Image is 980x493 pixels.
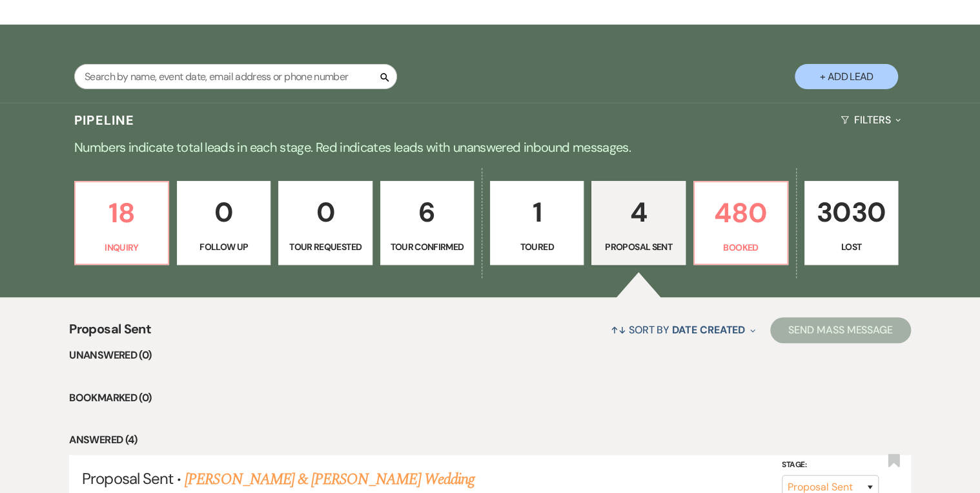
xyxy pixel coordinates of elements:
a: 1Toured [490,181,584,265]
button: Send Mass Message [770,317,911,343]
a: 6Tour Confirmed [380,181,474,265]
p: Follow Up [185,240,262,254]
p: 1 [498,191,575,234]
li: Unanswered (0) [69,347,910,364]
p: 0 [287,191,363,234]
p: Lost [813,240,890,254]
span: Proposal Sent [69,319,151,347]
p: Tour Confirmed [389,240,465,254]
input: Search by name, event date, email address or phone number [74,64,397,89]
p: 480 [702,191,779,235]
p: Proposal Sent [600,240,677,254]
label: Stage: [782,458,879,472]
p: 0 [185,191,262,234]
span: ↑↓ [611,323,626,337]
button: Sort By Date Created [606,313,761,347]
li: Bookmarked (0) [69,390,910,406]
p: Booked [702,240,779,255]
button: + Add Lead [795,64,898,89]
span: Date Created [672,323,745,337]
h3: Pipeline [74,111,135,129]
a: 3030Lost [804,181,898,265]
a: 0Follow Up [177,181,271,265]
a: 480Booked [693,181,788,265]
p: Tour Requested [287,240,363,254]
button: Filters [835,103,906,137]
p: Numbers indicate total leads in each stage. Red indicates leads with unanswered inbound messages. [25,137,955,158]
a: [PERSON_NAME] & [PERSON_NAME] Wedding [185,468,474,491]
a: 4Proposal Sent [591,181,685,265]
p: 6 [389,191,465,234]
li: Answered (4) [69,432,910,448]
a: 18Inquiry [74,181,169,265]
p: Toured [498,240,575,254]
p: 4 [600,191,677,234]
a: 0Tour Requested [278,181,372,265]
p: 3030 [813,191,890,234]
p: Inquiry [83,240,160,255]
span: Proposal Sent [82,468,173,488]
p: 18 [83,191,160,235]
